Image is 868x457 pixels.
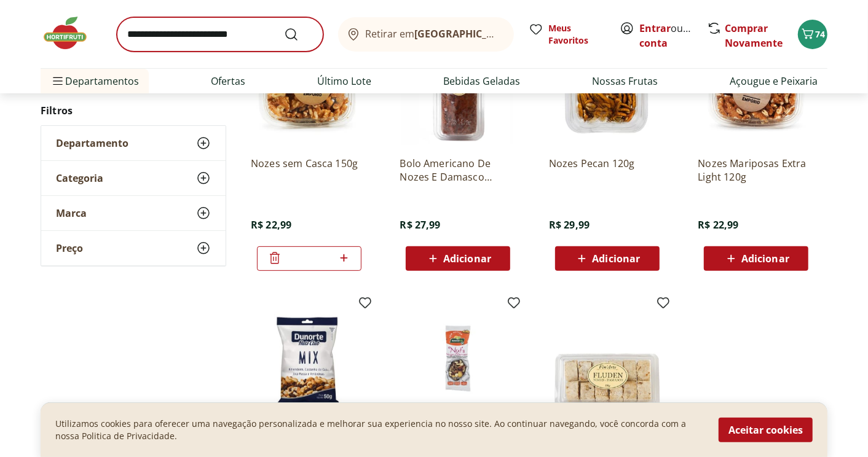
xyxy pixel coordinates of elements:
span: R$ 27,99 [400,218,440,232]
a: Nozes Pecan 120g [549,157,666,184]
button: Carrinho [798,20,827,49]
span: Adicionar [443,254,491,264]
span: Categoria [56,172,103,184]
a: Nozes sem Casca 150g [251,157,368,184]
span: Departamentos [50,66,139,96]
button: Departamento [41,126,226,160]
button: Submit Search [284,27,314,42]
a: Nossas Frutas [592,74,658,88]
p: Utilizamos cookies para oferecer uma navegação personalizada e melhorar sua experiencia no nosso ... [55,418,704,442]
a: Açougue e Peixaria [730,74,818,88]
button: Menu [50,66,65,96]
img: Barra Nuts Damasco e Nozes sem Glúten Kodilar 25g [400,300,516,417]
button: Aceitar cookies [719,418,813,442]
a: Último Lote [317,74,371,88]
span: ou [639,21,694,50]
span: Marca [56,207,87,219]
span: Adicionar [592,254,640,264]
button: Retirar em[GEOGRAPHIC_DATA]/[GEOGRAPHIC_DATA] [338,17,514,52]
span: Departamento [56,137,128,149]
h2: Filtros [41,98,226,123]
span: 74 [815,28,825,40]
b: [GEOGRAPHIC_DATA]/[GEOGRAPHIC_DATA] [415,27,622,41]
img: Hortifruti [41,15,102,52]
a: Entrar [639,21,671,35]
a: Meus Favoritos [529,22,605,47]
span: Meus Favoritos [548,22,605,47]
span: R$ 22,99 [251,218,291,232]
button: Preço [41,231,226,265]
a: Bolo Americano De Nozes E Damasco Fin'Arte 350G [400,157,516,184]
button: Adicionar [406,246,510,271]
img: Fluden Nozes E Damasco Finarte 190G [549,300,666,417]
span: Adicionar [741,254,789,264]
a: Nozes Mariposas Extra Light 120g [698,157,815,184]
img: Mix Nozes Dunorte 50g [251,300,368,417]
a: Criar conta [639,21,707,50]
a: Bebidas Geladas [443,74,520,88]
a: Comprar Novamente [725,21,783,50]
span: Preço [56,242,83,254]
input: search [117,17,323,52]
span: R$ 22,99 [698,218,738,232]
button: Marca [41,196,226,230]
span: Retirar em [366,28,502,39]
span: R$ 29,99 [549,218,590,232]
button: Adicionar [555,246,660,271]
button: Adicionar [704,246,808,271]
button: Categoria [41,161,226,195]
a: Ofertas [211,74,245,88]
